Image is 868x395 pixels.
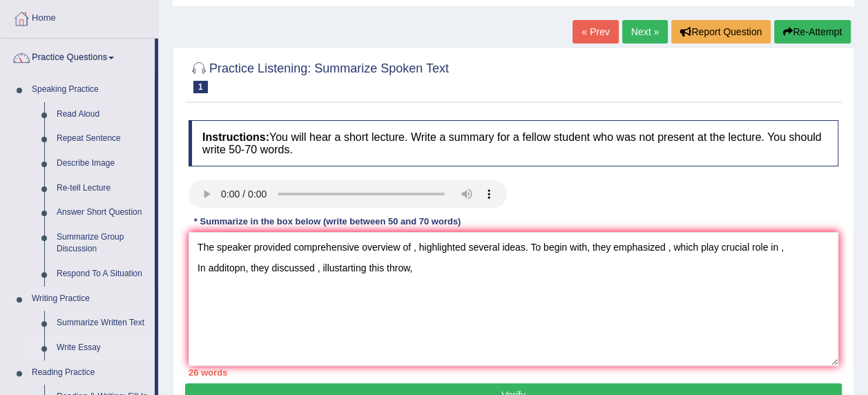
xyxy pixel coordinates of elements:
button: Re-Attempt [774,20,851,44]
a: Writing Practice [26,287,155,311]
div: 26 words [189,366,838,379]
a: Respond To A Situation [50,262,155,287]
a: Read Aloud [50,102,155,127]
h2: Practice Listening: Summarize Spoken Text [189,59,449,93]
a: Re-tell Lecture [50,176,155,201]
a: Summarize Group Discussion [50,225,155,262]
a: Answer Short Question [50,200,155,225]
a: Next » [622,20,668,44]
a: Reading Practice [26,360,155,385]
a: Write Essay [50,336,155,360]
a: « Prev [572,20,618,44]
span: 1 [193,81,208,93]
a: Summarize Written Text [50,311,155,336]
button: Report Question [671,20,771,44]
div: * Summarize in the box below (write between 50 and 70 words) [189,215,466,228]
a: Describe Image [50,151,155,176]
a: Practice Questions [1,39,155,73]
a: Repeat Sentence [50,126,155,151]
h4: You will hear a short lecture. Write a summary for a fellow student who was not present at the le... [189,120,838,166]
b: Instructions: [202,131,269,143]
a: Speaking Practice [26,77,155,102]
